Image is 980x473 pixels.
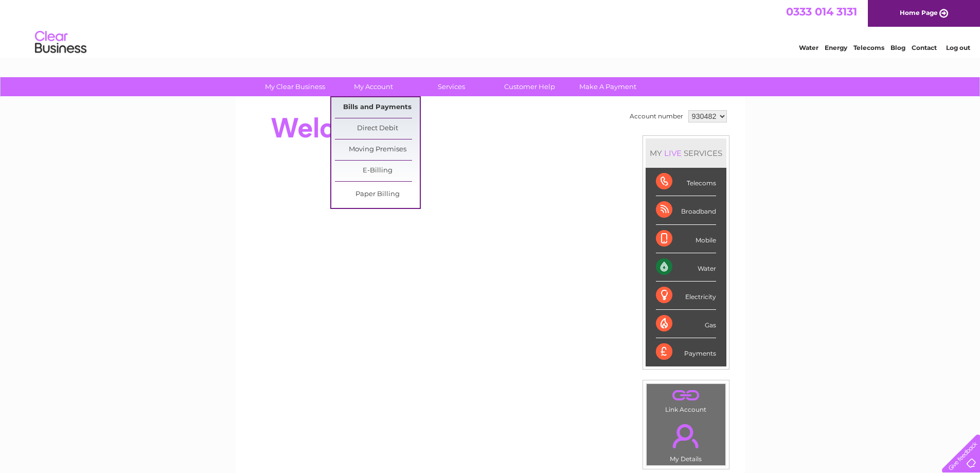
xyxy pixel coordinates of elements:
[649,387,723,405] a: .
[409,77,494,96] a: Services
[912,44,937,51] a: Contact
[247,6,734,50] div: Clear Business is a trading name of Verastar Limited (registered in [GEOGRAPHIC_DATA] No. 3667643...
[627,108,686,125] td: Account number
[34,27,87,58] img: logo.png
[656,253,716,282] div: Water
[646,415,726,466] td: My Details
[656,310,716,338] div: Gas
[799,44,818,51] a: Water
[335,184,420,205] a: Paper Billing
[656,282,716,310] div: Electricity
[656,225,716,253] div: Mobile
[331,77,416,96] a: My Account
[662,148,684,158] div: LIVE
[946,44,970,51] a: Log out
[335,161,420,181] a: E-Billing
[649,418,723,454] a: .
[656,338,716,366] div: Payments
[890,44,905,51] a: Blog
[853,44,884,51] a: Telecoms
[335,139,420,160] a: Moving Premises
[335,97,420,118] a: Bills and Payments
[646,138,726,168] div: MY SERVICES
[565,77,650,96] a: Make A Payment
[786,5,857,18] a: 0333 014 3131
[656,196,716,224] div: Broadband
[646,383,726,416] td: Link Account
[335,118,420,139] a: Direct Debit
[253,77,337,96] a: My Clear Business
[825,44,847,51] a: Energy
[487,77,572,96] a: Customer Help
[656,168,716,196] div: Telecoms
